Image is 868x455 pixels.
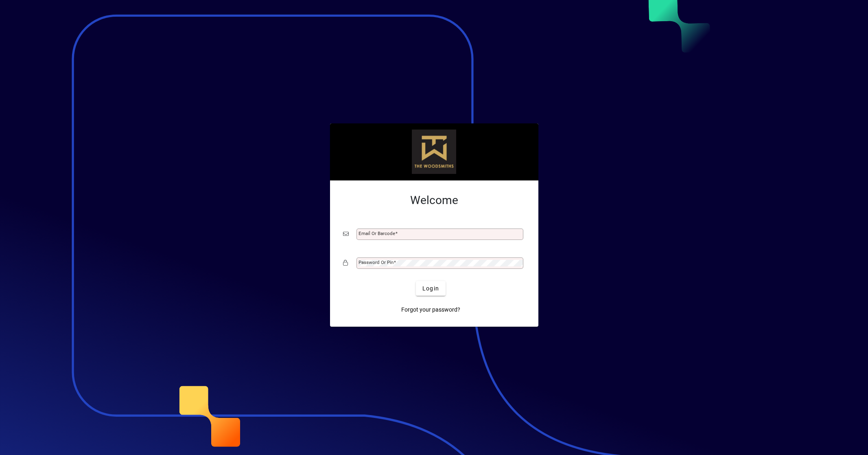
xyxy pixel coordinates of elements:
span: Login [422,284,439,293]
h2: Welcome [343,193,525,207]
mat-label: Password or Pin [359,259,394,265]
button: Login [416,281,446,296]
a: Forgot your password? [398,302,464,317]
mat-label: Email or Barcode [359,231,395,236]
span: Forgot your password? [401,306,460,314]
